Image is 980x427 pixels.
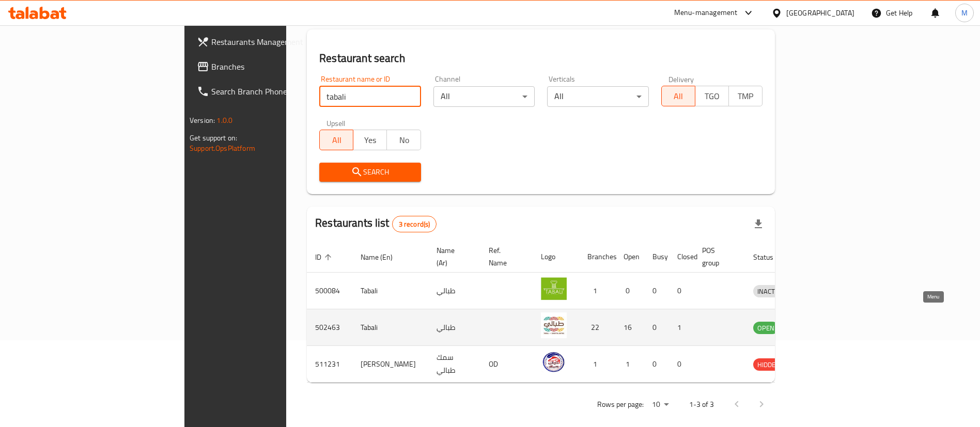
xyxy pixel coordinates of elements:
td: Tabali [352,309,428,346]
label: Delivery [668,75,694,83]
span: Search [328,166,412,179]
span: Name (En) [361,251,406,263]
button: All [661,86,695,106]
span: Branches [211,60,340,73]
span: Get support on: [190,131,237,145]
span: INACTIVE [753,286,788,297]
div: Menu-management [674,7,738,19]
span: Ref. Name [489,244,520,269]
div: HIDDEN [753,358,784,371]
td: 16 [615,309,644,346]
span: All [666,89,691,104]
td: 1 [669,309,694,346]
th: Logo [533,241,579,273]
th: Branches [579,241,615,273]
button: All [319,130,353,150]
a: Search Branch Phone [189,79,348,104]
td: طبالي [428,309,480,346]
span: HIDDEN [753,359,784,371]
span: Yes [357,133,383,148]
h2: Restaurants list [315,215,437,232]
span: Status [753,251,787,263]
div: [GEOGRAPHIC_DATA] [786,7,854,19]
td: 0 [669,346,694,383]
span: TMP [733,89,758,104]
input: Search for restaurant name or ID.. [319,86,421,107]
button: Search [319,163,421,182]
span: Restaurants Management [211,36,340,48]
button: TGO [695,86,729,106]
div: Export file [746,212,771,236]
span: Search Branch Phone [211,85,340,98]
a: Branches [189,54,348,79]
td: 1 [579,273,615,309]
span: OPEN [753,322,779,334]
span: No [391,133,416,148]
img: Samak Tabali [541,349,567,375]
p: Rows per page: [597,398,644,411]
td: 0 [669,273,694,309]
td: 1 [579,346,615,383]
td: 0 [615,273,644,309]
div: Total records count [392,216,437,232]
a: Restaurants Management [189,29,348,54]
td: سمك طبالي [428,346,480,383]
span: Name (Ar) [437,244,468,269]
th: Open [615,241,644,273]
img: Tabali [541,312,567,338]
th: Closed [669,241,694,273]
th: Busy [644,241,669,273]
span: TGO [699,89,725,104]
p: 1-3 of 3 [689,398,714,411]
span: 1.0.0 [216,114,232,127]
td: 22 [579,309,615,346]
td: طبالي [428,273,480,309]
td: [PERSON_NAME] [352,346,428,383]
td: 0 [644,346,669,383]
td: 0 [644,273,669,309]
label: Upsell [326,119,346,126]
div: INACTIVE [753,285,788,297]
td: 1 [615,346,644,383]
h2: Restaurant search [319,51,763,66]
div: All [547,86,648,107]
td: 0 [644,309,669,346]
div: Rows per page: [648,397,673,413]
span: M [961,7,968,19]
span: Version: [190,114,215,127]
td: Tabali [352,273,428,309]
span: All [324,133,349,148]
td: OD [480,346,533,383]
span: ID [315,251,335,263]
table: enhanced table [307,241,836,383]
button: TMP [728,86,763,106]
div: All [433,86,535,107]
button: No [386,130,421,150]
span: POS group [702,244,733,269]
a: Support.OpsPlatform [190,141,255,155]
img: Tabali [541,276,567,302]
span: 3 record(s) [393,219,437,229]
button: Yes [353,130,387,150]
